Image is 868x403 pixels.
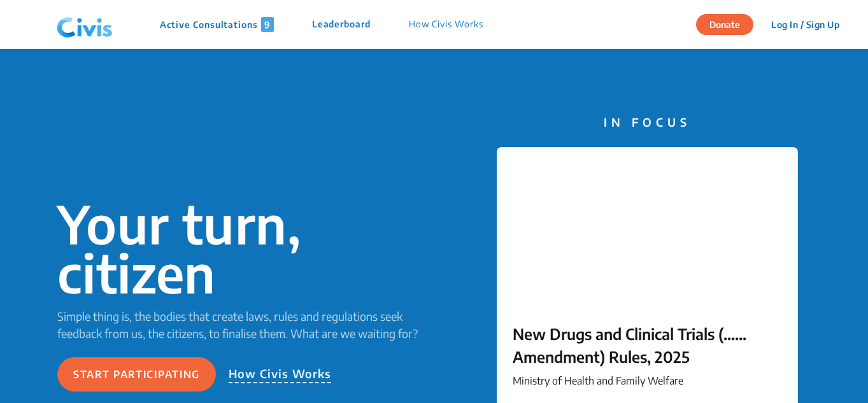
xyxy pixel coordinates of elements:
button: Log In / Sign Up [763,15,848,34]
p: Leaderboard [312,17,371,32]
p: Simple thing is, the bodies that create laws, rules and regulations seek feedback from us, the ci... [57,308,434,342]
p: Active Consultations [160,17,274,32]
p: How Civis Works [229,365,332,383]
p: Ministry of Health and Family Welfare [513,373,782,388]
button: Start participating [57,357,216,392]
p: IN FOCUS [497,113,798,131]
img: navlogo.png [52,6,118,44]
span: 9 [261,17,274,32]
a: Donate [696,17,763,30]
p: New Drugs and Clinical Trials (...... Amendment) Rules, 2025 [513,322,782,368]
button: Donate [696,14,753,35]
p: How Civis Works [409,17,483,32]
p: Your turn, citizen [57,199,434,297]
